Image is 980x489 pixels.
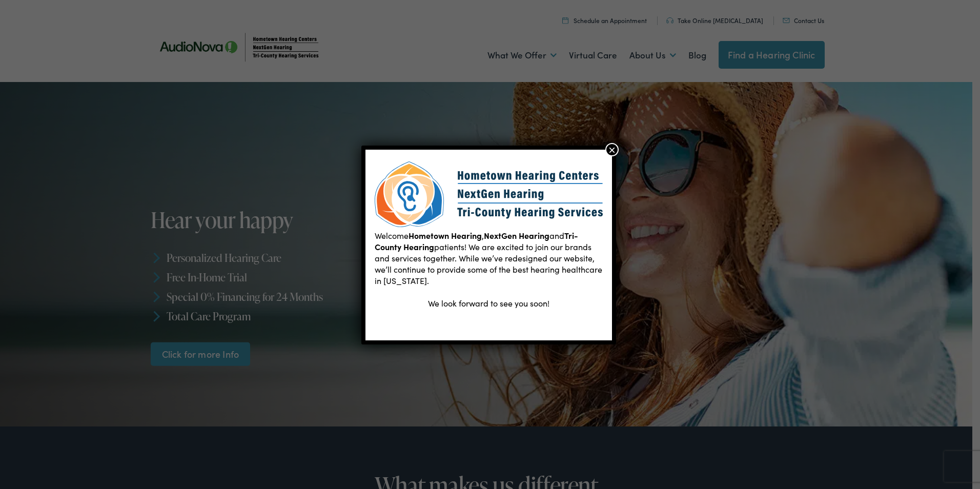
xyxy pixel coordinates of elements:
[605,143,619,156] button: Close
[428,297,549,309] span: We look forward to see you soon!
[409,230,482,241] b: Hometown Hearing
[484,230,549,241] b: NextGen Hearing
[375,230,602,286] span: Welcome , and patients! We are excited to join our brands and services together. While we’ve rede...
[375,230,578,252] b: Tri-County Hearing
